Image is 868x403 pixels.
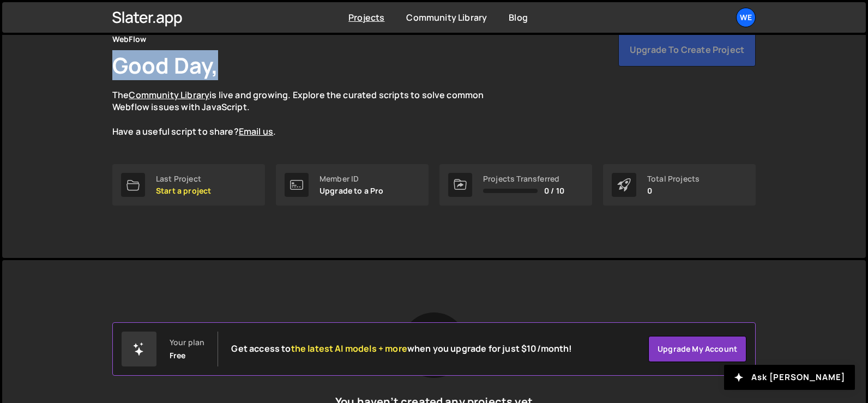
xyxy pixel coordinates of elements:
[736,8,756,27] a: We
[544,187,564,195] span: 0 / 10
[170,338,204,347] div: Your plan
[320,175,384,183] div: Member ID
[231,344,572,354] h2: Get access to when you upgrade for just $10/month!
[170,351,186,360] div: Free
[647,175,700,183] div: Total Projects
[239,125,273,137] a: Email us
[648,336,746,362] a: Upgrade my account
[112,33,146,46] div: WebFlow
[509,11,528,23] a: Blog
[348,11,384,23] a: Projects
[156,187,211,195] p: Start a project
[647,187,700,195] p: 0
[112,50,218,80] h1: Good Day,
[291,342,407,354] span: the latest AI models + more
[112,164,265,206] a: Last Project Start a project
[112,89,505,138] p: The is live and growing. Explore the curated scripts to solve common Webflow issues with JavaScri...
[129,89,209,101] a: Community Library
[406,11,487,23] a: Community Library
[156,175,211,183] div: Last Project
[724,365,855,390] button: Ask [PERSON_NAME]
[483,175,564,183] div: Projects Transferred
[320,187,384,195] p: Upgrade to a Pro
